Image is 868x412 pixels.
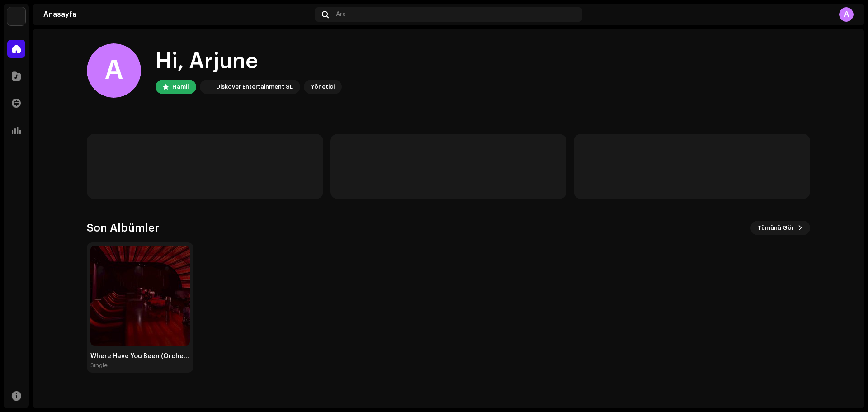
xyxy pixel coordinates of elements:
[90,353,190,360] div: Where Have You Been (Orchestra)
[336,11,346,18] span: Ara
[202,81,212,92] img: 297a105e-aa6c-4183-9ff4-27133c00f2e2
[90,246,190,346] img: dad6c573-f790-481b-a486-c320327f8dae
[43,11,311,18] div: Anasayfa
[758,219,794,237] span: Tümünü Gör
[750,221,810,235] button: Tümünü Gör
[87,221,159,235] h3: Son Albümler
[7,7,25,25] img: 297a105e-aa6c-4183-9ff4-27133c00f2e2
[216,81,293,92] div: Diskover Entertainment SL
[87,43,141,98] div: A
[172,81,189,92] div: Hamil
[311,81,335,92] div: Yönetici
[839,7,854,22] div: A
[90,362,108,369] div: Single
[156,47,342,76] div: Hi, Arjune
